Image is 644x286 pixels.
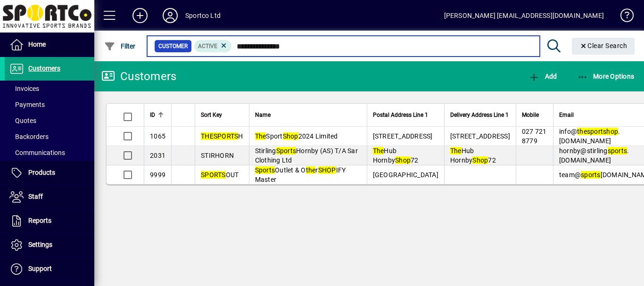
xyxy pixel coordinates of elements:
[255,147,358,164] span: Stirling Hornby (AS) T/A Sar Clothing Ltd
[276,147,297,155] em: Sports
[572,38,635,55] button: Clear
[283,132,298,140] em: Shop
[125,7,155,24] button: Add
[450,110,509,120] span: Delivery Address Line 1
[528,73,557,80] span: Add
[201,171,226,179] em: SPORTS
[255,166,275,174] em: Sports
[559,147,629,164] span: hornby@stirling .[DOMAIN_NAME]
[150,171,165,179] span: 9999
[150,132,165,140] span: 1065
[201,152,234,159] span: STIRHORN
[5,129,94,145] a: Backorders
[150,152,165,159] span: 2031
[9,85,39,92] span: Invoices
[5,33,94,57] a: Home
[373,171,438,179] span: [GEOGRAPHIC_DATA]
[101,69,176,84] div: Customers
[5,161,94,185] a: Products
[450,147,496,164] span: Hub Hornby 72
[102,38,138,55] button: Filter
[255,166,346,183] span: Outlet & O r IFY Master
[201,132,243,140] span: H
[472,156,488,164] em: Shop
[194,40,232,52] mat-chip: Activation Status: Active
[9,101,45,108] span: Payments
[608,147,627,155] em: sports
[5,209,94,233] a: Reports
[577,128,587,135] em: the
[214,132,239,140] em: SPORTS
[255,110,271,120] span: Name
[9,133,49,140] span: Backorders
[28,265,52,272] span: Support
[5,113,94,129] a: Quotes
[526,68,559,85] button: Add
[28,193,43,200] span: Staff
[587,128,618,135] em: sportshop
[201,171,239,179] span: OUT
[395,156,411,164] em: Shop
[559,128,620,145] span: info@ .[DOMAIN_NAME]
[522,110,547,120] div: Mobile
[5,185,94,209] a: Staff
[373,147,384,155] em: The
[444,8,604,23] div: [PERSON_NAME] [EMAIL_ADDRESS][DOMAIN_NAME]
[28,241,52,248] span: Settings
[201,110,222,120] span: Sort Key
[28,169,55,176] span: Products
[150,110,155,120] span: ID
[306,166,316,174] em: the
[5,257,94,281] a: Support
[9,117,36,124] span: Quotes
[5,97,94,113] a: Payments
[5,233,94,257] a: Settings
[150,110,165,120] div: ID
[255,110,361,120] div: Name
[198,43,217,49] span: Active
[28,217,51,224] span: Reports
[559,110,574,120] span: Email
[255,132,266,140] em: The
[5,145,94,161] a: Communications
[613,2,632,33] a: Knowledge Base
[158,41,188,51] span: Customer
[28,41,46,48] span: Home
[104,42,136,50] span: Filter
[318,166,336,174] em: SHOP
[450,132,510,140] span: [STREET_ADDRESS]
[185,8,221,23] div: Sportco Ltd
[5,81,94,97] a: Invoices
[575,68,637,85] button: More Options
[522,110,539,120] span: Mobile
[255,132,338,140] span: Sport 2024 Limited
[9,149,65,156] span: Communications
[373,110,428,120] span: Postal Address Line 1
[28,65,60,72] span: Customers
[522,128,547,145] span: 027 721 8779
[577,73,635,80] span: More Options
[373,132,433,140] span: [STREET_ADDRESS]
[155,7,185,24] button: Profile
[373,147,419,164] span: Hub Hornby 72
[201,132,214,140] em: THE
[579,42,627,49] span: Clear Search
[450,147,462,155] em: The
[581,171,601,179] em: sports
